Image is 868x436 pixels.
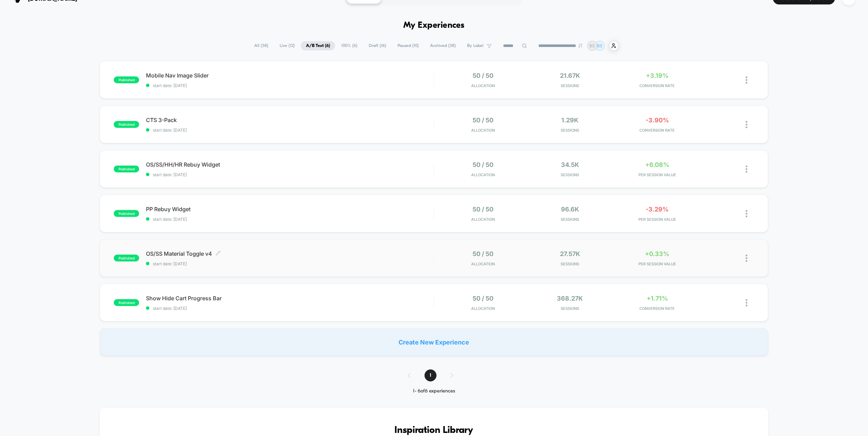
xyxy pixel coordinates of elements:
[647,295,668,302] span: +1.71%
[100,328,768,356] div: Create New Experience
[249,41,273,50] span: All ( 38 )
[561,161,579,168] span: 34.5k
[471,306,495,311] span: Allocation
[615,306,699,311] span: CONVERSION RATE
[146,83,433,88] span: start date: [DATE]
[560,250,580,257] span: 27.57k
[590,43,595,48] p: BS
[336,41,363,50] span: 100% ( 6 )
[467,43,484,48] span: By Label
[114,299,139,306] span: published
[364,41,391,50] span: Draft ( 16 )
[528,217,612,222] span: Sessions
[646,72,669,79] span: +3.19%
[646,117,669,124] span: -3.90%
[403,21,465,31] h1: My Experiences
[473,161,493,168] span: 50 / 50
[114,121,139,128] span: published
[528,262,612,266] span: Sessions
[146,295,433,302] span: Show Hide Cart Progress Bar
[615,262,699,266] span: PER SESSION VALUE
[146,128,433,133] span: start date: [DATE]
[114,255,139,262] span: published
[473,117,493,124] span: 50 / 50
[146,72,433,79] span: Mobile Nav Image Slider
[597,43,603,48] p: BS
[528,83,612,88] span: Sessions
[557,295,583,302] span: 368.27k
[746,255,747,262] img: close
[646,206,669,213] span: -3.29%
[392,41,424,50] span: Paused ( 10 )
[146,261,433,266] span: start date: [DATE]
[746,210,747,217] img: close
[473,206,493,213] span: 50 / 50
[146,172,433,177] span: start date: [DATE]
[471,172,495,177] span: Allocation
[645,161,669,168] span: +6.08%
[746,121,747,128] img: close
[561,206,579,213] span: 96.6k
[401,388,467,394] div: 1 - 6 of 6 experiences
[114,210,139,217] span: published
[425,41,461,50] span: Archived ( 38 )
[615,172,699,177] span: PER SESSION VALUE
[120,425,747,436] h3: Inspiration Library
[471,217,495,222] span: Allocation
[562,117,579,124] span: 1.29k
[473,250,493,257] span: 50 / 50
[578,44,583,48] img: end
[274,41,300,50] span: Live ( 12 )
[146,217,433,222] span: start date: [DATE]
[114,166,139,172] span: published
[615,83,699,88] span: CONVERSION RATE
[615,217,699,222] span: PER SESSION VALUE
[473,72,493,79] span: 50 / 50
[114,76,139,83] span: published
[425,370,437,381] span: 1
[746,299,747,306] img: close
[146,250,433,257] span: OS/SS Material Toggle v4
[615,128,699,133] span: CONVERSION RATE
[146,206,433,213] span: PP Rebuy Widget
[528,306,612,311] span: Sessions
[746,166,747,173] img: close
[471,128,495,133] span: Allocation
[471,83,495,88] span: Allocation
[473,295,493,302] span: 50 / 50
[146,161,433,168] span: OS/SS/HH/HR Rebuy Widget
[560,72,580,79] span: 21.67k
[528,128,612,133] span: Sessions
[645,250,670,257] span: +0.33%
[471,262,495,266] span: Allocation
[528,172,612,177] span: Sessions
[146,117,433,123] span: CTS 3-Pack
[301,41,335,50] span: A/B Test ( 6 )
[746,76,747,84] img: close
[146,306,433,311] span: start date: [DATE]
